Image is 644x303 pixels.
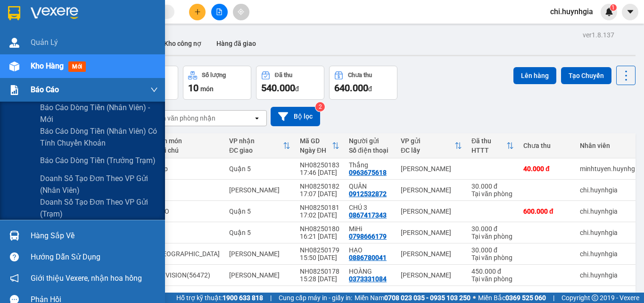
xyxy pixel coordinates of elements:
svg: open [253,114,261,122]
span: Gửi: [8,8,23,18]
button: Kho công nợ [157,32,209,55]
div: Người gửi [349,137,391,145]
span: Kho hàng [31,61,64,70]
span: chi.huynhgia [543,6,601,17]
div: ĐC giao [229,147,283,154]
th: Toggle SortBy [224,133,295,158]
div: TX [156,250,220,258]
strong: 0708 023 035 - 0935 103 250 [384,294,471,302]
div: 30.000 đ [471,225,514,233]
div: NH08250178 [300,268,339,275]
div: 16:21 [DATE] [300,233,339,240]
div: Chưa thu [523,142,570,149]
button: Lên hàng [513,67,556,84]
div: chi.huynhgia [580,250,640,258]
div: VP nhận [229,137,283,145]
div: 450.000 đ [471,268,514,275]
div: T [156,186,220,194]
img: warehouse-icon [9,231,19,241]
div: Quận 5 [229,165,290,173]
div: [PERSON_NAME] [401,208,462,215]
span: Doanh số tạo đơn theo VP gửi (nhân viên) [40,173,158,196]
div: Mã GD [300,137,332,145]
span: Báo cáo [31,84,59,95]
span: Báo cáo dòng tiền (nhân viên) - mới [40,102,158,125]
span: Hỗ trợ kỹ thuật: [176,293,263,303]
div: 17:07 [DATE] [300,190,339,198]
div: NH08250179 [300,246,339,254]
div: chi.huynhgia [580,229,640,236]
div: 0798666179 [349,233,387,240]
div: VY [90,19,156,31]
span: Miền Nam [355,293,471,303]
div: Tại văn phòng [471,275,514,283]
div: [PERSON_NAME] [401,250,462,258]
span: copyright [592,294,598,301]
div: Đã thu [471,137,506,145]
div: 40.000 [89,60,157,83]
div: Chưa thu [348,72,372,78]
div: Số điện thoại [349,147,391,154]
div: 30.000 đ [471,182,514,190]
div: [PERSON_NAME] [229,271,290,279]
div: Chọn văn phòng nhận [150,113,215,123]
div: 0886780041 [349,254,387,261]
span: question-circle [10,252,19,261]
div: Quận 5 [90,8,156,19]
div: Quận 5 [229,229,290,236]
div: Ghi chú [156,147,220,154]
span: down [150,86,158,94]
span: 10 [188,82,198,94]
div: [PERSON_NAME] [229,186,290,194]
button: aim [233,4,249,20]
button: Hàng đã giao [209,32,264,55]
span: đ [295,85,299,93]
span: 640.000 [334,82,368,94]
div: Tên món [156,137,220,145]
div: [PERSON_NAME] [401,186,462,194]
strong: 1900 633 818 [223,294,263,302]
span: 1 [611,4,615,11]
div: NH08250180 [300,225,339,233]
img: warehouse-icon [9,38,19,48]
div: 0912532872 [349,190,387,198]
div: Hàng sắp về [31,229,158,243]
div: Tại văn phòng [471,190,514,198]
button: Bộ lọc [271,107,320,126]
div: HẠO [349,246,391,254]
div: minhtuyen.huynhgia [580,165,640,173]
sup: 2 [315,102,325,112]
div: MiHi [349,225,391,233]
div: ver 1.8.137 [583,30,614,40]
div: 0963675618 [8,41,83,54]
div: 17:02 [DATE] [300,211,339,219]
div: 40.000 đ [523,165,570,173]
button: Số lượng10món [183,66,251,100]
div: 0963675618 [349,169,387,176]
div: 0867417343 [349,211,387,219]
div: HTTT [471,147,506,154]
th: Toggle SortBy [396,133,467,158]
button: Chưa thu640.000đ [329,66,397,100]
div: [PERSON_NAME] [401,229,462,236]
div: NH08250182 [300,182,339,190]
img: icon-new-feature [605,8,613,16]
div: ĐC lấy [401,147,454,154]
div: QUÂN [349,182,391,190]
button: Đã thu540.000đ [256,66,324,100]
div: chi.huynhgia [580,208,640,215]
img: logo-vxr [8,6,20,20]
div: [PERSON_NAME] [401,271,462,279]
div: NH08250183 [300,161,339,169]
span: | [270,293,272,303]
div: XE VISION(56472) [156,271,220,279]
div: Tại văn phòng [471,233,514,240]
div: Tại văn phòng [471,254,514,261]
span: file-add [216,9,223,15]
span: đ [368,85,372,93]
div: [PERSON_NAME] [8,8,83,29]
span: mới [68,61,86,72]
div: 30.000 đ [471,246,514,254]
div: 15:28 [DATE] [300,275,339,283]
span: caret-down [626,8,635,16]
